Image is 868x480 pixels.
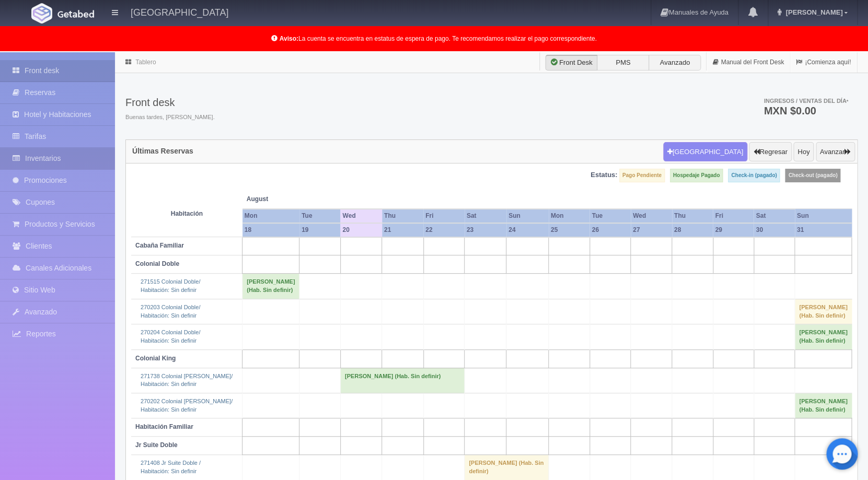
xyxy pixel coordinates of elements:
label: PMS [597,55,649,71]
a: 270204 Colonial Doble/Habitación: Sin definir [141,329,200,344]
th: 18 [242,223,299,237]
td: [PERSON_NAME] (Hab. Sin definir) [465,455,549,480]
a: 271515 Colonial Doble/Habitación: Sin definir [141,278,200,293]
b: Colonial Doble [135,260,179,267]
td: [PERSON_NAME] (Hab. Sin definir) [795,393,852,418]
a: 270203 Colonial Doble/Habitación: Sin definir [141,304,200,319]
th: 31 [795,223,852,237]
label: Hospedaje Pagado [670,169,723,182]
img: Getabed [57,10,94,18]
label: Pago Pendiente [619,169,665,182]
th: 21 [382,223,423,237]
a: ¡Comienza aquí! [790,52,857,73]
th: Fri [713,209,754,223]
label: Estatus: [591,170,617,180]
th: 22 [423,223,465,237]
button: Regresar [749,142,791,162]
label: Front Desk [545,55,597,71]
td: [PERSON_NAME] (Hab. Sin definir) [795,299,852,324]
th: Wed [631,209,672,223]
td: [PERSON_NAME] (Hab. Sin definir) [242,274,299,299]
h4: [GEOGRAPHIC_DATA] [131,5,228,18]
h4: Últimas Reservas [132,147,193,155]
h3: Front desk [125,97,215,108]
th: Fri [423,209,465,223]
span: [PERSON_NAME] [783,8,842,16]
th: 20 [340,223,381,237]
th: Sat [754,209,794,223]
strong: Habitación [171,210,203,217]
th: Sat [465,209,506,223]
th: Tue [299,209,340,223]
button: Avanzar [816,142,855,162]
b: Cabaña Familiar [135,242,184,249]
img: Getabed [31,3,52,24]
th: 27 [631,223,672,237]
a: Manual del Front Desk [707,52,790,73]
td: [PERSON_NAME] (Hab. Sin definir) [795,324,852,349]
th: Thu [672,209,713,223]
span: August [247,195,337,204]
th: Mon [242,209,299,223]
button: Hoy [793,142,814,162]
label: Check-in (pagado) [728,169,780,182]
span: Buenas tardes, [PERSON_NAME]. [125,113,215,122]
th: 29 [713,223,754,237]
th: 24 [506,223,549,237]
span: Ingresos / Ventas del día [763,98,848,104]
a: Tablero [135,58,156,66]
b: Habitación Familiar [135,423,193,430]
th: Wed [340,209,381,223]
th: 26 [589,223,630,237]
th: 19 [299,223,340,237]
label: Check-out (pagado) [785,169,840,182]
th: Mon [549,209,590,223]
label: Avanzado [649,55,701,71]
td: [PERSON_NAME] (Hab. Sin definir) [340,368,464,393]
b: Jr Suite Doble [135,441,178,449]
th: 28 [672,223,713,237]
a: 271408 Jr Suite Doble /Habitación: Sin definir [141,460,201,474]
b: Aviso: [280,35,298,42]
th: Sun [795,209,852,223]
button: [GEOGRAPHIC_DATA] [663,142,747,162]
th: Sun [506,209,549,223]
th: Thu [382,209,423,223]
th: 30 [754,223,794,237]
a: 270202 Colonial [PERSON_NAME]/Habitación: Sin definir [141,398,233,413]
th: Tue [589,209,630,223]
h3: MXN $0.00 [763,106,848,116]
a: 271738 Colonial [PERSON_NAME]/Habitación: Sin definir [141,373,233,388]
th: 23 [465,223,506,237]
th: 25 [549,223,590,237]
b: Colonial King [135,355,176,362]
